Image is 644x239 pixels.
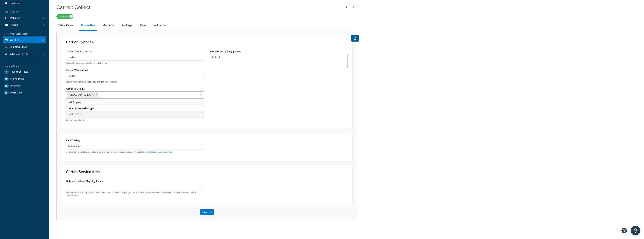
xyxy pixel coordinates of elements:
label: Rate Totaling [66,139,80,142]
span: 3 [42,38,44,42]
span: Dashboard [10,2,22,5]
span: Origins [10,24,18,27]
a: Marketplace [3,75,46,82]
button: Show Help Docs [351,35,359,42]
li: Origins [3,22,46,29]
a: All Origins [66,98,204,107]
a: Previous Record [343,4,350,10]
a: Fees [138,21,148,30]
p: This carrier will only display rates for customers in the selected Shipping Zones. If left blank,... [66,191,204,197]
textarea: Collect [210,54,348,68]
a: Test Your Rates [3,68,46,75]
a: Table Rates [56,21,75,30]
div: Manage Shipping [3,32,46,36]
span: Help Docs [10,91,23,94]
a: Origins1 [3,22,46,29]
span: Websites [10,17,20,20]
label: Assigned Origins [66,87,85,90]
span: 1 [43,53,44,56]
a: Websites1 [3,15,46,22]
a: Methods [101,21,116,30]
a: Advanced Features1 [3,51,46,58]
label: Only ship to these Shipping Zones [66,180,103,183]
label: Carrier Title in Checkout [66,50,93,53]
div: Basic Setup [3,11,46,14]
h3: Carrier Overview [66,40,348,44]
li: Carriers [3,36,46,43]
span: 1 [43,17,44,20]
button: Save [200,209,210,215]
h1: Carrier: Collect [56,4,336,11]
h3: Carrier Service Area [66,170,348,174]
a: See a definition of each algorithm. [142,150,172,153]
label: Carrier Title Internal [66,69,88,72]
span: 1 [43,24,44,27]
a: Analytics [3,82,46,89]
a: Advanced [152,21,169,30]
span: Advanced Features [10,53,32,56]
button: Open Resource Center [631,226,640,235]
p: This will be displayed to customers at checkout [66,62,204,64]
span: Marketplace [10,77,24,80]
span: Carriers [10,38,19,42]
span: All Origins [69,100,81,104]
span: [GEOGRAPHIC_DATA] [69,93,94,97]
a: Help Docs [3,89,46,96]
a: Properties [79,21,97,31]
span: Shipping Rules [10,46,27,49]
div: Resources [3,64,46,68]
li: Websites [3,15,46,22]
p: Defines how the rates are totaled when there are multiple shipping groups in the cart. [66,151,204,153]
a: Carriers3 [3,36,46,43]
a: Next Record [350,4,357,10]
p: Can not be updated [66,119,204,121]
p: This will ONLY show in ShipperHQ and can be descriptive [66,80,204,83]
label: Enabled [57,14,73,19]
li: Advanced Features [3,51,46,58]
span: Analytics [10,84,21,87]
span: Test Your Rates [10,70,28,74]
label: Internal Description (optional) [210,50,241,53]
a: Shipping Rules [3,44,46,51]
a: Package [120,21,134,30]
label: Custom Rate Carrier Type [66,107,94,110]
